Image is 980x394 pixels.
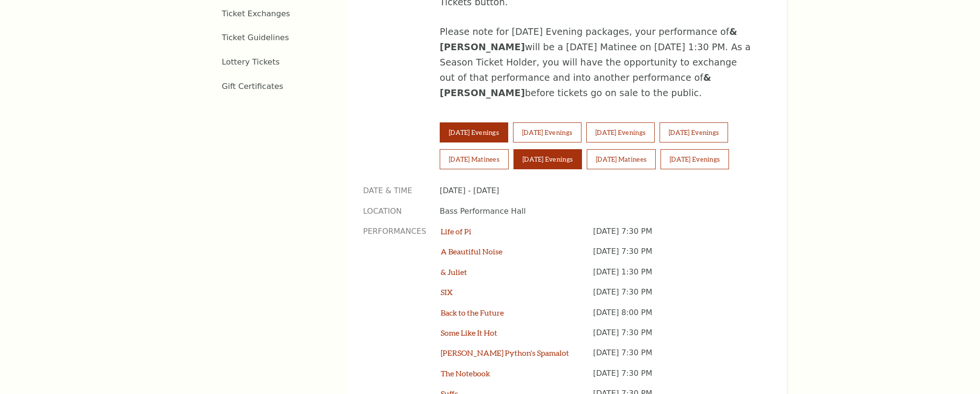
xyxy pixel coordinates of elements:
a: Lottery Tickets [222,57,280,66]
p: Bass Performance Hall [440,206,758,217]
a: Back to the Future [441,308,504,317]
a: & Juliet [441,267,467,276]
a: Life of Pi [441,227,471,236]
a: Some Like It Hot [441,328,497,337]
p: [DATE] 7:30 PM [593,328,758,348]
button: [DATE] Matinees [587,149,656,169]
p: [DATE] 7:30 PM [593,226,758,246]
p: [DATE] 1:30 PM [593,267,758,287]
p: Please note for [DATE] Evening packages, your performance of will be a [DATE] Matinee on [DATE] 1... [440,24,751,101]
button: [DATE] Evenings [440,122,508,142]
p: [DATE] 7:30 PM [593,287,758,307]
p: [DATE] 8:00 PM [593,307,758,328]
p: [DATE] 7:30 PM [593,368,758,388]
p: [DATE] 7:30 PM [593,246,758,266]
a: A Beautiful Noise [441,247,502,256]
button: [DATE] Evenings [513,122,581,142]
a: Gift Certificates [222,82,283,91]
button: [DATE] Evenings [660,122,728,142]
button: [DATE] Evenings [661,149,729,169]
p: [DATE] - [DATE] [440,186,758,196]
a: The Notebook [441,369,490,378]
button: [DATE] Matinees [440,149,509,169]
a: Ticket Guidelines [222,33,289,42]
p: Location [363,206,425,217]
button: [DATE] Evenings [513,149,582,169]
a: SIX [441,287,453,296]
strong: & [PERSON_NAME] [440,72,711,98]
button: [DATE] Evenings [586,122,655,142]
p: [DATE] 7:30 PM [593,348,758,368]
a: Ticket Exchanges [222,9,290,18]
a: [PERSON_NAME] Python's Spamalot [441,348,569,357]
p: Date & Time [363,186,425,196]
